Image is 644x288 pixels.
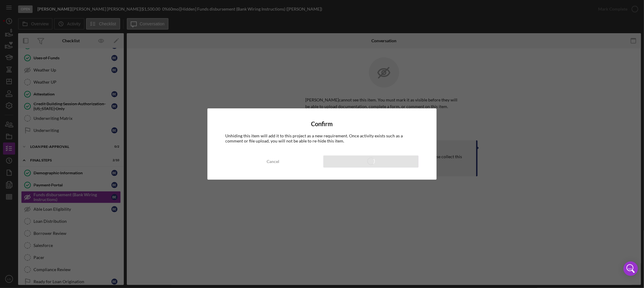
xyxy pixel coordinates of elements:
[623,261,638,276] div: Open Intercom Messenger
[226,120,419,127] h4: Confirm
[226,155,321,168] button: Cancel
[226,133,419,143] div: Unhiding this item will add it to this project as a new requirement. Once activity exists such as...
[267,155,279,168] div: Cancel
[323,155,418,168] button: Continue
